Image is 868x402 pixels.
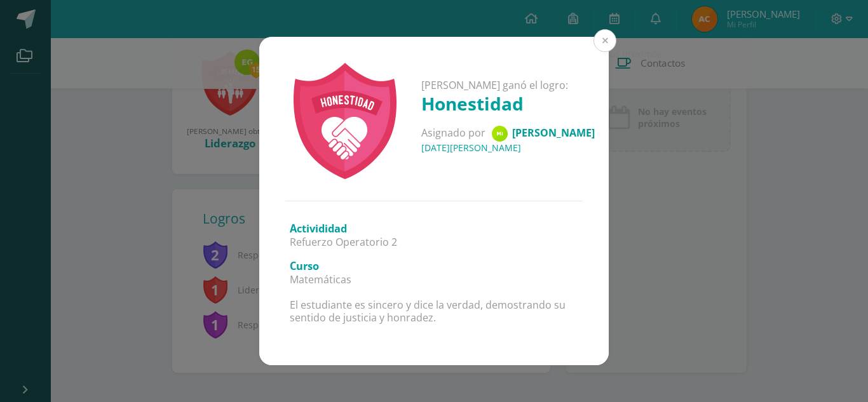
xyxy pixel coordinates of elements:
[290,298,578,325] p: El estudiante es sincero y dice la verdad, demostrando su sentido de justicia y honradez.
[290,273,578,286] p: Matemáticas
[593,29,616,52] button: Close (Esc)
[290,236,578,249] p: Refuerzo Operatorio 2
[421,91,595,116] h1: Honestidad
[421,79,595,92] p: [PERSON_NAME] ganó el logro:
[421,142,595,154] h4: [DATE][PERSON_NAME]
[290,222,578,236] h3: Activididad
[290,259,578,273] h3: Curso
[512,126,595,140] span: [PERSON_NAME]
[421,126,595,142] p: Asignado por
[492,126,508,142] img: c4fc582da3c386745c369a7234cedadc.png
